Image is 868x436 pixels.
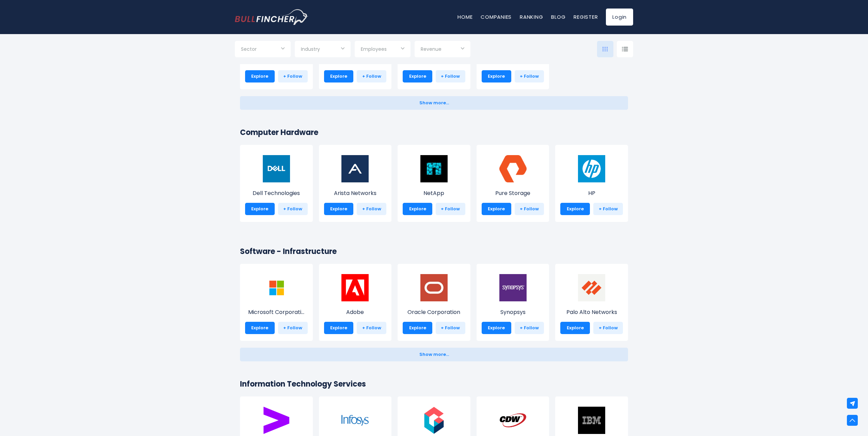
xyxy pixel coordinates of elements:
[482,189,544,197] p: Pure Storage
[263,274,290,301] img: MSFT.png
[593,322,623,334] a: + Follow
[357,322,386,334] a: + Follow
[245,308,308,316] p: Microsoft Corporation
[551,13,565,20] a: Blog
[578,407,605,434] img: IBM.png
[457,13,472,20] a: Home
[361,46,387,52] span: Employees
[421,46,441,52] span: Revenue
[499,155,527,182] img: PSTG.png
[578,155,605,182] img: HPQ.png
[278,322,308,334] a: + Follow
[245,203,275,215] a: Explore
[301,46,320,52] span: Industry
[560,203,590,215] a: Explore
[245,168,308,197] a: Dell Technologies
[602,47,608,51] img: icon-comp-grid.svg
[482,322,511,334] a: Explore
[341,274,369,301] img: ADBE.png
[593,203,623,215] a: + Follow
[420,274,448,301] img: ORCL.jpeg
[341,407,369,434] img: INFY.png
[560,287,623,316] a: Palo Alto Networks
[560,189,623,197] p: HP
[482,287,544,316] a: Synopsys
[324,203,354,215] a: Explore
[578,274,605,301] img: PANW.png
[436,70,465,82] a: + Follow
[574,13,598,20] a: Register
[240,246,628,257] h2: Software - Infrastructure
[278,203,308,215] a: + Follow
[235,9,308,25] a: Go to homepage
[419,352,449,357] span: Show more...
[560,308,623,316] p: Palo Alto Networks
[235,9,308,25] img: Bullfincher logo
[240,348,628,361] button: Show more...
[324,322,354,334] a: Explore
[361,44,404,56] input: Selection
[403,70,432,82] a: Explore
[245,287,308,316] a: Microsoft Corporati...
[245,322,275,334] a: Explore
[403,203,432,215] a: Explore
[341,155,369,182] img: ANET.png
[263,407,290,434] img: ACN.png
[240,96,628,110] button: Show more...
[482,168,544,197] a: Pure Storage
[482,203,511,215] a: Explore
[403,287,465,316] a: Oracle Corporation
[301,44,344,56] input: Selection
[622,47,628,51] img: icon-comp-list-view.svg
[515,70,544,82] a: + Follow
[436,322,465,334] a: + Follow
[278,70,308,82] a: + Follow
[324,189,387,197] p: Arista Networks
[403,308,465,316] p: Oracle Corporation
[515,203,544,215] a: + Follow
[482,308,544,316] p: Synopsys
[482,70,511,82] a: Explore
[606,9,633,26] a: Login
[419,101,449,106] span: Show more...
[324,70,354,82] a: Explore
[403,322,432,334] a: Explore
[245,189,308,197] p: Dell Technologies
[357,70,386,82] a: + Follow
[324,168,387,197] a: Arista Networks
[324,287,387,316] a: Adobe
[357,203,386,215] a: + Follow
[240,127,628,138] h2: Computer Hardware
[481,13,512,20] a: Companies
[245,70,275,82] a: Explore
[420,407,448,434] img: G.png
[499,407,527,434] img: CDW.png
[560,322,590,334] a: Explore
[520,13,543,20] a: Ranking
[324,308,387,316] p: Adobe
[436,203,465,215] a: + Follow
[515,322,544,334] a: + Follow
[263,155,290,182] img: DELL.png
[560,168,623,197] a: HP
[421,44,464,56] input: Selection
[403,189,465,197] p: NetApp
[499,274,527,301] img: SNPS.png
[403,168,465,197] a: NetApp
[241,44,285,56] input: Selection
[240,378,628,390] h2: Information Technology Services
[420,155,448,182] img: NTAP.jpeg
[241,46,257,52] span: Sector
